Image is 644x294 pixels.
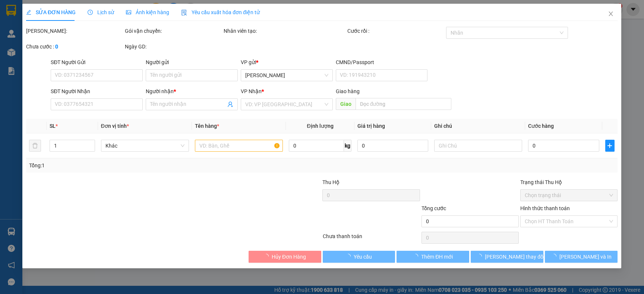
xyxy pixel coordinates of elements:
[101,123,129,129] span: Đơn vị tính
[347,27,445,35] div: Cước rồi :
[336,88,360,94] span: Giao hàng
[63,35,102,45] li: (c) 2017
[249,251,321,263] button: Hủy Đơn Hàng
[477,254,485,259] span: loading
[356,98,451,110] input: Dọc đường
[50,123,56,129] span: SL
[520,205,570,211] label: Hình thức thanh toán
[26,10,31,15] span: edit
[422,205,446,211] span: Tổng cước
[224,27,346,35] div: Nhân viên tạo:
[181,9,260,15] span: Yêu cầu xuất hóa đơn điện tử
[125,27,222,35] div: Gói vận chuyển:
[241,58,333,66] div: VP gửi
[528,123,554,129] span: Cước hàng
[125,42,222,51] div: Ngày GD:
[344,140,351,152] span: kg
[485,253,545,261] span: [PERSON_NAME] thay đổi
[51,87,143,95] div: SĐT Người Nhận
[357,123,385,129] span: Giá trị hàng
[346,254,354,259] span: loading
[195,123,219,129] span: Tên hàng
[307,123,334,129] span: Định lượng
[81,9,99,27] img: logo.jpg
[322,232,421,245] div: Chưa thanh toán
[105,140,184,151] span: Khác
[126,10,132,15] span: picture
[354,253,372,261] span: Yêu cầu
[397,251,470,263] button: Thêm ĐH mới
[88,10,93,15] span: clock-circle
[227,101,233,107] span: user-add
[241,88,262,94] span: VP Nhận
[435,140,523,152] input: Ghi Chú
[323,251,395,263] button: Yêu cầu
[195,140,283,152] input: VD: Bàn, Ghế
[601,4,622,25] button: Close
[432,119,525,133] th: Ghi chú
[471,251,544,263] button: [PERSON_NAME] thay đổi
[264,254,272,259] span: loading
[606,143,614,149] span: plus
[9,48,42,83] b: [PERSON_NAME]
[336,98,356,110] span: Giao
[146,58,238,66] div: Người gửi
[413,254,422,259] span: loading
[146,87,238,95] div: Người nhận
[26,9,76,15] span: SỬA ĐƠN HÀNG
[55,44,58,50] b: 0
[181,10,187,16] img: icon
[63,28,102,34] b: [DOMAIN_NAME]
[336,58,428,66] div: CMND/Passport
[26,27,123,35] div: [PERSON_NAME]:
[88,9,114,15] span: Lịch sử
[525,190,613,201] span: Chọn trạng thái
[29,161,249,170] div: Tổng: 1
[559,253,612,261] span: [PERSON_NAME] và In
[605,140,615,152] button: plus
[245,70,328,81] span: Phạm Ngũ Lão
[551,254,559,259] span: loading
[9,9,47,47] img: logo.jpg
[608,11,614,17] span: close
[520,178,618,186] div: Trạng thái Thu Hộ
[422,253,453,261] span: Thêm ĐH mới
[545,251,618,263] button: [PERSON_NAME] và In
[48,11,72,59] b: BIÊN NHẬN GỬI HÀNG
[51,58,143,66] div: SĐT Người Gửi
[323,179,340,185] span: Thu Hộ
[26,42,123,51] div: Chưa cước :
[272,253,306,261] span: Hủy Đơn Hàng
[126,9,170,15] span: Ảnh kiện hàng
[29,140,41,152] button: delete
